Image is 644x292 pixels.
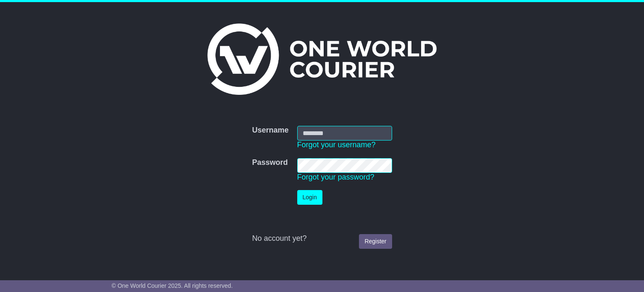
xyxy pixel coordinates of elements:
[252,126,288,135] label: Username
[252,158,288,167] label: Password
[207,23,437,95] img: One World
[359,234,392,249] a: Register
[297,141,376,149] a: Forgot your username?
[297,173,374,181] a: Forgot your password?
[112,282,233,289] span: © One World Courier 2025. All rights reserved.
[297,190,322,205] button: Login
[252,234,392,243] div: No account yet?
